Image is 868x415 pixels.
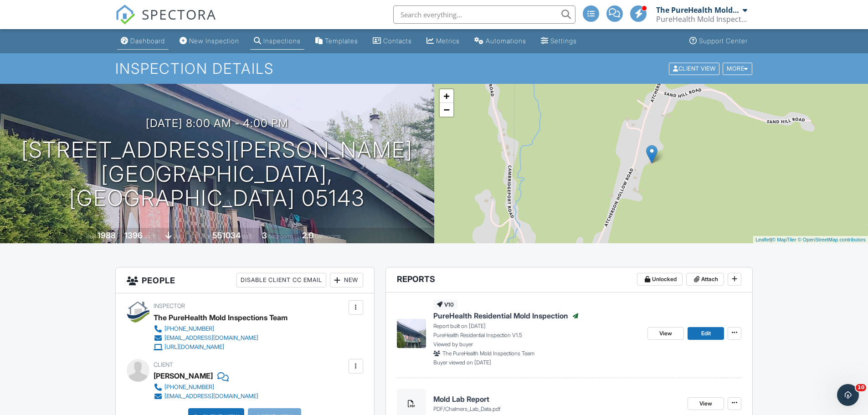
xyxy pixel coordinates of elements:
span: sq.ft. [242,233,253,240]
span: Client [154,361,173,368]
span: Built [86,233,96,240]
h1: [STREET_ADDRESS][PERSON_NAME] [GEOGRAPHIC_DATA], [GEOGRAPHIC_DATA] 05143 [15,138,420,210]
input: Search everything... [393,5,575,24]
div: More [723,62,752,75]
a: Zoom in [440,89,453,103]
div: New Inspection [189,37,239,45]
span: 10 [856,384,866,391]
span: Lot Size [192,233,211,240]
h3: [DATE] 8:00 am - 4:00 pm [146,117,288,129]
div: Client View [669,62,719,75]
a: [EMAIL_ADDRESS][DOMAIN_NAME] [154,333,280,343]
a: © MapTiler [772,237,796,242]
a: Settings [537,33,580,50]
div: [PERSON_NAME] [154,369,213,383]
div: 1988 [98,231,116,240]
div: [PHONE_NUMBER] [164,384,214,391]
span: bedrooms [268,233,293,240]
div: 1396 [124,231,143,240]
div: | [753,236,868,244]
a: Zoom out [440,103,453,117]
div: 551034 [212,231,241,240]
div: [PHONE_NUMBER] [164,325,214,333]
div: Templates [325,37,358,45]
div: PureHealth Mold Inspections [656,15,747,24]
a: Templates [312,33,362,50]
a: [EMAIL_ADDRESS][DOMAIN_NAME] [154,392,258,401]
span: slab [173,233,183,240]
a: Contacts [369,33,416,50]
div: Settings [550,37,577,45]
a: Inspections [250,33,304,50]
div: [EMAIL_ADDRESS][DOMAIN_NAME] [164,334,258,342]
div: Automations [486,37,526,45]
a: [PHONE_NUMBER] [154,324,280,333]
a: Automations (Basic) [471,33,530,50]
a: [PHONE_NUMBER] [154,383,258,392]
a: Metrics [423,33,463,50]
a: [URL][DOMAIN_NAME] [154,343,280,352]
div: [EMAIL_ADDRESS][DOMAIN_NAME] [164,393,258,400]
div: Contacts [383,37,412,45]
div: Inspections [263,37,301,45]
div: Disable Client CC Email [236,273,326,287]
iframe: Intercom live chat [837,384,859,406]
div: New [330,273,363,287]
h3: People [116,267,374,293]
div: The PureHealth Mold Inspections Team [154,311,288,324]
div: 3 [262,231,267,240]
span: sq. ft. [144,233,157,240]
span: SPECTORA [142,5,216,24]
span: bathrooms [315,233,341,240]
div: Support Center [699,37,748,45]
a: SPECTORA [115,12,216,31]
a: New Inspection [176,33,243,50]
img: The Best Home Inspection Software - Spectora [115,5,135,25]
div: Dashboard [130,37,165,45]
div: 2.0 [302,231,313,240]
span: Inspector [154,302,185,309]
div: The PureHealth Mold Inspections Team [656,5,740,15]
a: Client View [668,65,722,72]
div: Metrics [436,37,460,45]
a: Dashboard [117,33,169,50]
h1: Inspection Details [115,61,753,77]
a: © OpenStreetMap contributors [798,237,866,242]
div: [URL][DOMAIN_NAME] [164,343,224,351]
a: Support Center [686,33,751,50]
a: Leaflet [755,237,770,242]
